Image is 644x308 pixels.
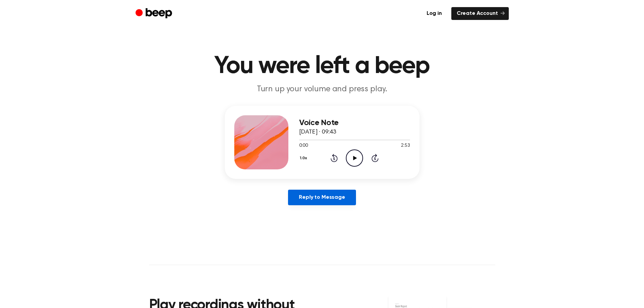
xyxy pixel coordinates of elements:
a: Beep [136,7,174,20]
a: Create Account [451,7,509,20]
button: 1.0x [299,152,310,164]
span: 2:53 [401,142,410,149]
span: 0:00 [299,142,308,149]
p: Turn up your volume and press play. [192,84,452,95]
span: [DATE] · 09:43 [299,129,336,135]
a: Reply to Message [288,190,356,205]
h1: You were left a beep [149,54,495,78]
a: Log in [421,7,447,20]
h3: Voice Note [299,118,410,127]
